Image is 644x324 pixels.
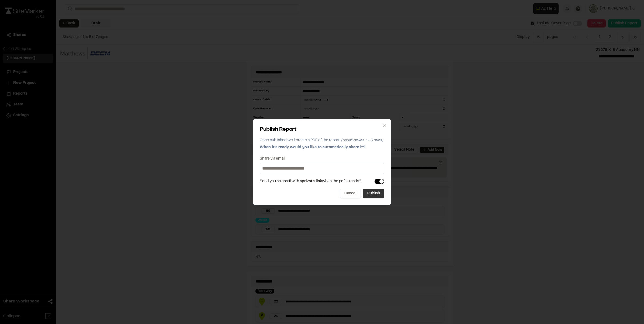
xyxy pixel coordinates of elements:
[260,126,384,134] h2: Publish Report
[260,146,365,149] span: When it's ready would you like to automatically share it?
[260,178,361,184] span: Send you an email with a when the pdf is ready?
[341,139,383,142] span: (usually takes 1 - 5 mins)
[302,180,322,183] span: private link
[363,189,384,198] button: Publish
[340,189,361,198] button: Cancel
[260,157,285,161] label: Share via email
[260,137,384,143] p: Once published we'll create a PDF of the report.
